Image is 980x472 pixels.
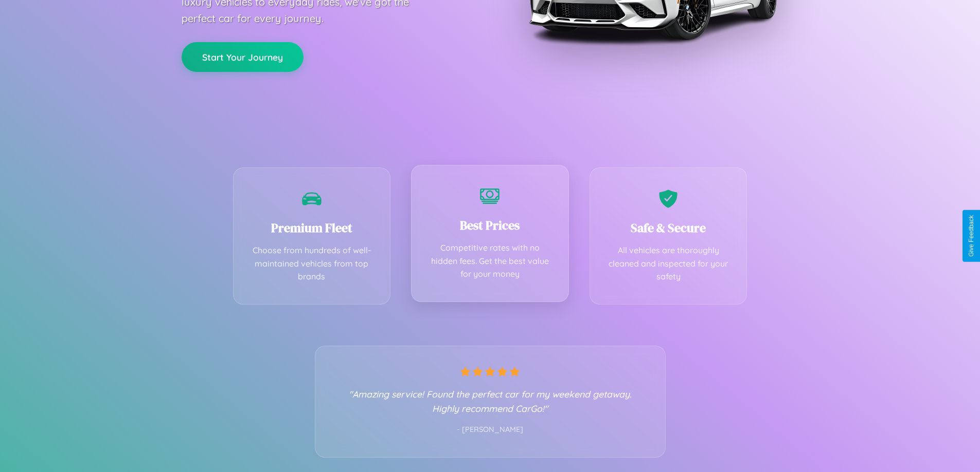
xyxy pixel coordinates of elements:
p: Choose from hundreds of well-maintained vehicles from top brands [249,244,375,284]
p: Competitive rates with no hidden fees. Get the best value for your money [427,241,553,281]
button: Start Your Journey [182,42,304,72]
p: "Amazing service! Found the perfect car for my weekend getaway. Highly recommend CarGo!" [336,387,645,416]
h3: Premium Fleet [249,219,375,236]
h3: Safe & Secure [605,219,732,236]
p: - [PERSON_NAME] [336,423,645,437]
div: Give Feedback [968,215,975,257]
p: All vehicles are thoroughly cleaned and inspected for your safety [605,244,732,284]
h3: Best Prices [427,217,553,234]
